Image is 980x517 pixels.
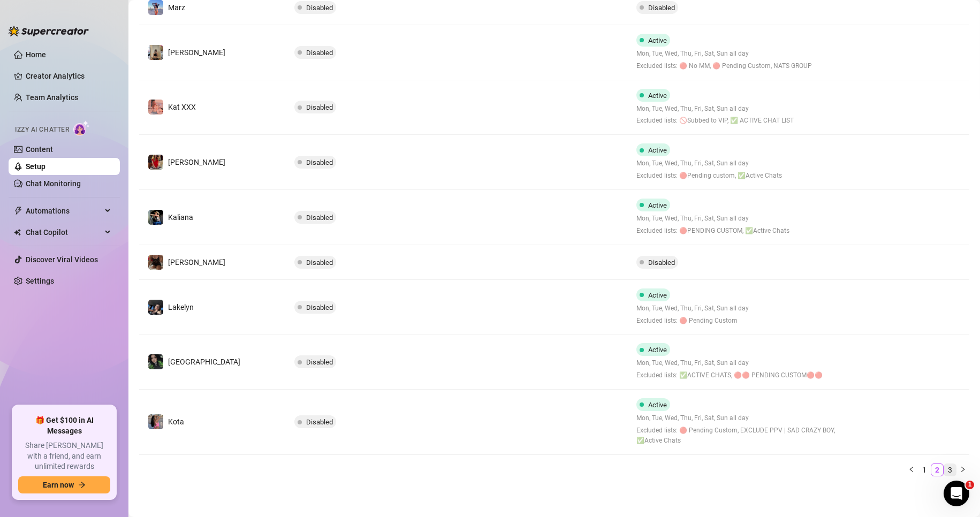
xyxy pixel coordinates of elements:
[636,171,782,181] span: Excluded lists: 🔴Pending custom, ✅Active Chats
[26,179,81,188] a: Chat Monitoring
[636,61,812,71] span: Excluded lists: 🔴 No MM, 🔴 Pending Custom, NATS GROUP
[148,300,163,315] img: Lakelyn
[15,125,69,135] span: Izzy AI Chatter
[960,466,966,473] span: right
[43,481,74,489] span: Earn now
[168,417,184,426] span: Kota
[26,93,78,102] a: Team Analytics
[636,104,794,114] span: Mon, Tue, Wed, Thu, Fri, Sat, Sun all day
[148,210,163,225] img: Kaliana
[636,358,823,368] span: Mon, Tue, Wed, Thu, Fri, Sat, Sun all day
[306,4,333,12] span: Disabled
[26,255,98,264] a: Discover Viral Videos
[168,48,225,57] span: [PERSON_NAME]
[148,354,163,369] img: Salem
[148,414,163,429] img: Kota
[168,358,240,366] span: [GEOGRAPHIC_DATA]
[306,49,333,57] span: Disabled
[636,214,789,224] span: Mon, Tue, Wed, Thu, Fri, Sat, Sun all day
[14,207,22,215] span: thunderbolt
[636,158,782,169] span: Mon, Tue, Wed, Thu, Fri, Sat, Sun all day
[636,316,749,326] span: Excluded lists: 🔴 Pending Custom
[148,155,163,170] img: Caroline
[306,258,333,267] span: Disabled
[26,162,45,171] a: Setup
[636,226,789,236] span: Excluded lists: 🔴PENDING CUSTOM, ✅Active Chats
[648,92,667,100] span: Active
[636,303,749,314] span: Mon, Tue, Wed, Thu, Fri, Sat, Sun all day
[168,103,196,111] span: Kat XXX
[26,50,46,59] a: Home
[306,103,333,111] span: Disabled
[148,255,163,270] img: Lily Rhyia
[648,258,675,267] span: Disabled
[636,370,823,381] span: Excluded lists: ✅ACTIVE CHATS, 🔴🔴 PENDING CUSTOM🔴🔴
[14,229,21,236] img: Chat Copilot
[931,463,944,476] li: 2
[26,145,53,154] a: Content
[918,463,931,476] li: 1
[636,425,847,446] span: Excluded lists: 🔴 Pending Custom, EXCLUDE PPV | SAD CRAZY BOY, ✅Active Chats
[168,258,225,267] span: [PERSON_NAME]
[956,463,969,476] li: Next Page
[648,4,675,12] span: Disabled
[648,36,667,44] span: Active
[168,158,225,166] span: [PERSON_NAME]
[956,463,969,476] button: right
[648,401,667,409] span: Active
[18,415,110,436] span: 🎁 Get $100 in AI Messages
[905,463,918,476] button: left
[636,413,847,423] span: Mon, Tue, Wed, Thu, Fri, Sat, Sun all day
[931,464,943,476] a: 2
[648,291,667,299] span: Active
[636,116,794,126] span: Excluded lists: 🚫Subbed to VIP, ✅ ACTIVE CHAT LIST
[306,303,333,311] span: Disabled
[306,214,333,222] span: Disabled
[168,3,185,12] span: Marz
[78,481,86,489] span: arrow-right
[905,463,918,476] li: Previous Page
[26,277,54,285] a: Settings
[26,224,102,241] span: Chat Copilot
[18,476,110,493] button: Earn nowarrow-right
[26,202,102,219] span: Automations
[148,45,163,60] img: Natasha
[918,464,930,476] a: 1
[648,201,667,209] span: Active
[636,49,812,59] span: Mon, Tue, Wed, Thu, Fri, Sat, Sun all day
[944,481,969,506] iframe: Intercom live chat
[168,303,194,311] span: Lakelyn
[944,464,956,476] a: 3
[148,100,163,115] img: Kat XXX
[908,466,915,473] span: left
[26,67,111,85] a: Creator Analytics
[306,418,333,426] span: Disabled
[648,346,667,354] span: Active
[648,146,667,154] span: Active
[306,358,333,366] span: Disabled
[306,158,333,166] span: Disabled
[168,213,193,222] span: Kaliana
[73,120,90,136] img: AI Chatter
[9,26,89,36] img: logo-BBDzfeDw.svg
[18,440,110,472] span: Share [PERSON_NAME] with a friend, and earn unlimited rewards
[944,463,956,476] li: 3
[966,481,974,489] span: 1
